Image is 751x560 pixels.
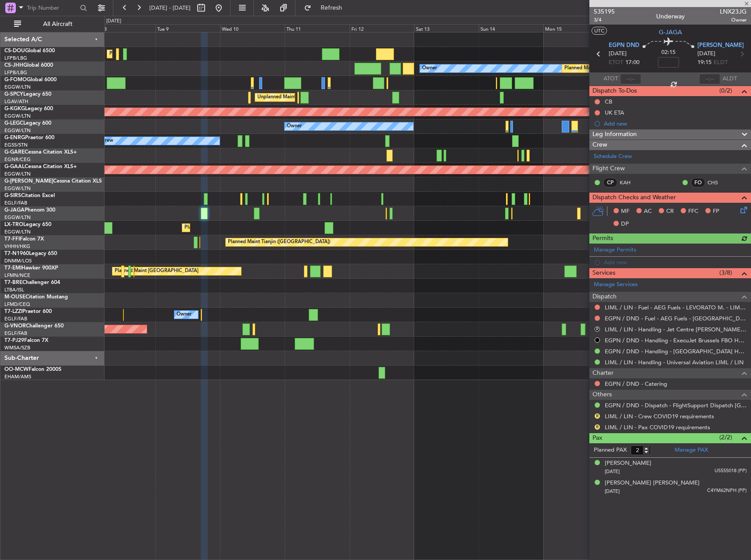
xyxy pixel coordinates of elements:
span: FP [713,207,719,216]
a: G-GARECessna Citation XLS+ [4,150,77,155]
a: DNMM/LOS [4,258,32,264]
span: CR [666,207,674,216]
span: Owner [720,16,747,24]
div: Add new [604,120,747,127]
span: ALDT [722,75,737,83]
span: T7-EMI [4,266,22,271]
div: Unplanned Maint [GEOGRAPHIC_DATA] ([PERSON_NAME] Intl) [257,91,400,104]
a: T7-PJ29Falcon 7X [4,338,48,343]
span: G-GAAL [4,164,25,169]
span: T7-N1960 [4,251,29,256]
span: 17:00 [625,58,639,67]
a: G-[PERSON_NAME]Cessna Citation XLS [4,179,102,184]
a: CS-JHHGlobal 6000 [4,63,53,68]
div: FO [691,178,705,187]
div: Mon 15 [543,24,608,32]
a: EGGW/LTN [4,113,31,119]
a: EGGW/LTN [4,127,31,134]
span: ETOT [609,58,623,67]
a: LGAV/ATH [4,98,28,105]
a: T7-FFIFalcon 7X [4,237,44,242]
a: EGPN / DND - Fuel - AEG Fuels - [GEOGRAPHIC_DATA] Fuel EGPN / DND [605,315,747,322]
div: Thu 11 [285,24,349,32]
span: G-LEGC [4,121,23,126]
a: T7-LZZIPraetor 600 [4,309,52,314]
a: LTBA/ISL [4,287,24,293]
a: Manage Services [594,280,638,289]
div: Owner [177,308,191,321]
div: Wed 10 [220,24,285,32]
a: LFPB/LBG [4,69,27,76]
span: LNX23JG [720,7,747,16]
span: Dispatch Checks and Weather [592,193,676,203]
div: Planned Maint [GEOGRAPHIC_DATA] ([GEOGRAPHIC_DATA]) [109,47,248,61]
a: G-FOMOGlobal 6000 [4,77,57,83]
span: CS-JHH [4,63,23,68]
span: All Aircraft [23,21,93,27]
a: KAH [620,179,639,187]
span: 19:15 [697,58,711,67]
a: EHAM/AMS [4,373,31,380]
a: LIML / LIN - Handling - Jet Centre [PERSON_NAME] Aviation EGNV / MME [605,326,747,333]
span: 535195 [594,7,615,16]
a: LIML / LIN - Handling - Universal Aviation LIML / LIN [605,359,744,366]
span: [DATE] [697,50,715,58]
span: Refresh [313,5,350,11]
span: Dispatch [592,292,617,302]
span: [PERSON_NAME] [697,41,744,50]
a: EGNR/CEG [4,156,31,163]
button: All Aircraft [10,17,95,31]
a: VHHH/HKG [4,243,30,250]
span: OO-MCW [4,367,29,372]
a: LX-TROLegacy 650 [4,222,51,227]
button: Refresh [300,1,353,15]
div: Owner [422,62,437,75]
a: LIML / LIN - Crew COVID19 requirements [605,413,714,420]
div: Planned Maint Tianjin ([GEOGRAPHIC_DATA]) [228,236,330,249]
button: UTC [592,27,607,35]
div: Sat 13 [414,24,479,32]
div: Underway [656,12,685,21]
span: Crew [592,140,607,150]
a: EGPN / DND - Dispatch - FlightSupport Dispatch [GEOGRAPHIC_DATA] [605,402,747,409]
span: (2/2) [719,433,732,442]
a: WMSA/SZB [4,345,30,351]
div: Mon 8 [91,24,155,32]
a: G-ENRGPraetor 600 [4,135,54,140]
a: Manage PAX [675,446,708,455]
span: (0/2) [719,86,732,95]
div: CB [605,98,612,105]
a: LIML / LIN - Pax COVID19 requirements [605,424,710,431]
span: G-GARE [4,150,25,155]
span: Services [592,268,615,278]
span: AC [644,207,652,216]
a: T7-BREChallenger 604 [4,280,60,285]
span: G-SPCY [4,92,23,97]
a: EGGW/LTN [4,171,31,177]
a: G-LEGCLegacy 600 [4,121,51,126]
a: T7-N1960Legacy 650 [4,251,57,256]
a: LIML / LIN - Fuel - AEG Fuels - LEVORATO M. - LIML / LIN [605,304,747,311]
span: G-ENRG [4,135,25,140]
span: U5555018 (PP) [715,467,747,475]
button: R [595,424,600,430]
a: EGGW/LTN [4,229,31,235]
span: Flight Crew [592,164,625,174]
a: LFMN/NCE [4,272,30,279]
a: EGLF/FAB [4,316,27,322]
span: G-JAGA [4,208,25,213]
a: EGSS/STN [4,142,28,148]
a: G-GAALCessna Citation XLS+ [4,164,77,169]
span: FFC [688,207,698,216]
div: Planned Maint [GEOGRAPHIC_DATA] [115,265,199,278]
span: Pax [592,433,602,443]
span: 02:15 [661,48,675,57]
input: Trip Number [27,1,77,14]
a: G-VNORChallenger 650 [4,323,64,329]
span: T7-PJ29 [4,338,24,343]
a: CHS [708,179,727,187]
span: G-KGKG [4,106,25,111]
div: Sun 14 [479,24,543,32]
a: G-SIRSCitation Excel [4,193,55,198]
a: G-JAGAPhenom 300 [4,208,55,213]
